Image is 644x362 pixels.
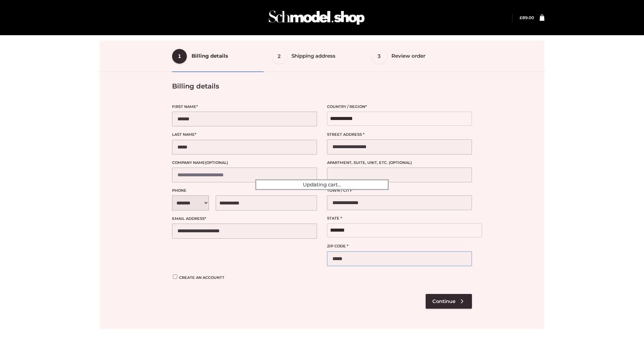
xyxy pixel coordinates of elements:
span: £ [520,15,522,20]
img: Schmodel Admin 964 [266,4,367,31]
a: £89.00 [520,15,534,20]
div: Updating cart... [255,179,389,190]
bdi: 89.00 [520,15,534,20]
